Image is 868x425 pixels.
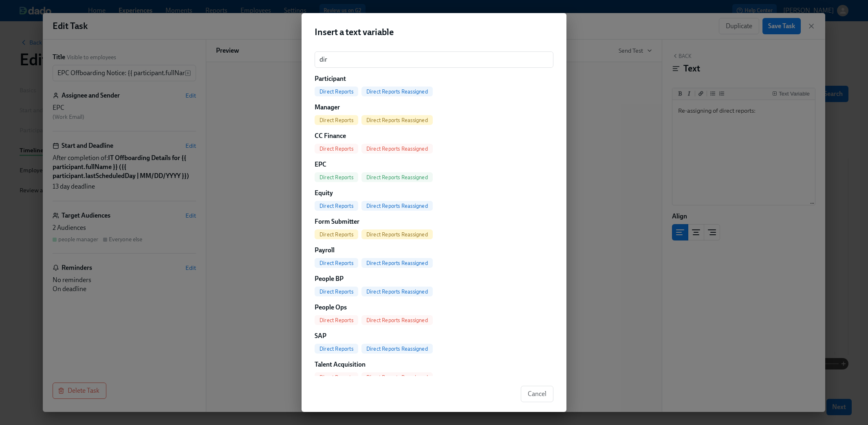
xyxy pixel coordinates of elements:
button: Direct Reports Reassigned [361,372,433,382]
button: Direct Reports [315,344,358,354]
button: Cancel [521,386,553,402]
button: Direct Reports [315,87,358,96]
button: Direct Reports [315,172,358,182]
span: Direct Reports Reassigned [361,260,433,266]
span: Direct Reports Reassigned [361,174,433,180]
button: Direct Reports Reassigned [361,344,433,354]
h6: EPC [315,160,553,169]
span: Cancel [528,390,546,398]
button: Direct Reports Reassigned [361,172,433,182]
input: Search variables [315,51,553,68]
button: Direct Reports [315,115,358,125]
span: Direct Reports Reassigned [361,203,433,209]
button: Direct Reports [315,287,358,296]
h6: People BP [315,274,553,283]
span: Direct Reports [315,374,358,380]
h6: Participant [315,74,553,83]
h6: Payroll [315,246,553,255]
span: Direct Reports Reassigned [361,374,433,380]
button: Direct Reports [315,201,358,211]
span: Direct Reports [315,117,358,123]
span: Direct Reports [315,231,358,238]
h6: People Ops [315,303,553,312]
span: Direct Reports Reassigned [361,346,433,352]
button: Direct Reports [315,258,358,268]
h6: Form Submitter [315,217,553,226]
button: Direct Reports Reassigned [361,315,433,325]
button: Direct Reports Reassigned [361,201,433,211]
span: Direct Reports [315,203,358,209]
span: Direct Reports Reassigned [361,231,433,238]
span: Direct Reports Reassigned [361,89,433,95]
h6: Manager [315,103,553,112]
button: Direct Reports Reassigned [361,229,433,239]
span: Direct Reports Reassigned [361,117,433,123]
button: Direct Reports Reassigned [361,144,433,154]
button: Direct Reports [315,372,358,382]
span: Direct Reports Reassigned [361,146,433,152]
span: Direct Reports Reassigned [361,289,433,295]
button: Direct Reports [315,229,358,239]
h6: CC Finance [315,131,553,140]
h6: SAP [315,332,553,340]
button: Direct Reports [315,144,358,154]
span: Direct Reports [315,260,358,266]
h2: Insert a text variable [315,26,553,38]
button: Direct Reports Reassigned [361,87,433,96]
span: Direct Reports [315,346,358,352]
button: Direct Reports Reassigned [361,115,433,125]
button: Direct Reports Reassigned [361,287,433,296]
h6: Talent Acquisition [315,360,553,369]
button: Direct Reports [315,315,358,325]
span: Direct Reports [315,89,358,95]
h6: Equity [315,189,553,198]
span: Direct Reports [315,146,358,152]
span: Direct Reports [315,174,358,180]
span: Direct Reports [315,317,358,323]
span: Direct Reports Reassigned [361,317,433,323]
span: Direct Reports [315,289,358,295]
button: Direct Reports Reassigned [361,258,433,268]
